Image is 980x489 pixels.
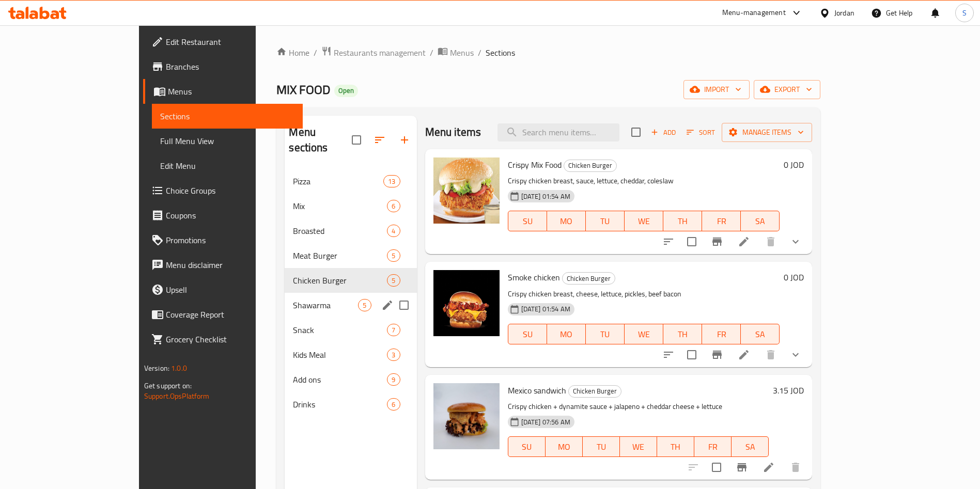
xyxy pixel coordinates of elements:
div: Broasted4 [285,218,416,243]
div: Menu-management [722,7,786,19]
button: TU [586,211,625,231]
span: Branches [166,60,294,73]
button: FR [702,211,741,231]
button: SU [508,211,547,231]
span: Menus [168,85,294,98]
div: items [387,324,400,336]
h2: Menu items [425,124,481,140]
div: Chicken Burger5 [285,268,416,293]
span: Kids Meal [293,349,387,361]
div: Mix6 [285,194,416,218]
div: items [387,349,400,361]
span: Full Menu View [160,135,294,147]
span: [DATE] 01:54 AM [517,304,574,314]
svg: Show Choices [789,349,802,361]
span: 7 [387,325,399,335]
div: Broasted [293,225,387,237]
div: items [387,398,400,411]
span: Meat Burger [293,249,387,262]
button: Branch-specific-item [729,455,754,480]
a: Menus [438,46,474,59]
button: SU [508,324,547,344]
div: Pizza [293,175,383,187]
li: / [478,46,481,59]
span: Drinks [293,398,387,411]
a: Support.OpsPlatform [144,389,210,403]
a: Coverage Report [143,302,303,327]
h6: 3.15 JOD [773,383,804,398]
div: Jordan [834,7,854,19]
button: SA [741,324,780,344]
svg: Show Choices [789,235,802,248]
button: TH [663,211,702,231]
span: Edit Menu [160,160,294,172]
span: SU [512,214,543,229]
button: delete [783,455,808,480]
span: 5 [387,251,399,261]
button: SU [508,436,546,457]
span: Menus [450,46,474,59]
nav: Menu sections [285,165,416,421]
span: Sort items [680,124,722,140]
span: Coverage Report [166,308,294,321]
span: Coupons [166,209,294,222]
button: TH [657,436,694,457]
span: [DATE] 07:56 AM [517,417,574,427]
button: show more [783,342,808,367]
span: Select to update [681,344,703,366]
div: items [387,274,400,287]
div: Chicken Burger [568,385,621,398]
a: Restaurants management [321,46,426,59]
span: SA [745,327,775,342]
span: Add ons [293,373,387,386]
a: Edit Menu [152,153,303,178]
span: 4 [387,226,399,236]
div: Pizza13 [285,169,416,194]
span: Smoke chicken [508,270,560,285]
button: MO [546,436,583,457]
div: Add ons9 [285,367,416,392]
span: SA [736,439,765,454]
span: 9 [387,375,399,385]
span: Manage items [730,126,804,139]
button: export [754,80,820,99]
button: WE [620,436,657,457]
a: Sections [152,104,303,129]
span: Sections [486,46,515,59]
span: Mix [293,200,387,212]
span: MIX FOOD [276,78,330,101]
button: import [683,80,750,99]
div: items [358,299,371,311]
li: / [430,46,433,59]
span: 5 [359,301,370,310]
button: sort-choices [656,342,681,367]
input: search [497,123,619,141]
img: Smoke chicken [433,270,500,336]
button: Sort [684,124,718,140]
span: Version: [144,361,169,375]
button: TU [583,436,620,457]
span: Sort sections [367,128,392,152]
div: Chicken Burger [564,160,617,172]
h2: Menu sections [289,124,351,155]
a: Menu disclaimer [143,253,303,277]
span: MO [551,327,582,342]
span: TH [667,214,698,229]
span: Edit Restaurant [166,36,294,48]
span: Add item [647,124,680,140]
h6: 0 JOD [784,270,804,285]
span: MO [551,214,582,229]
span: TU [587,439,616,454]
span: S [962,7,967,19]
span: Chicken Burger [569,385,621,397]
button: Add [647,124,680,140]
span: 1.0.0 [171,361,187,375]
div: Snack7 [285,318,416,342]
div: items [383,175,400,187]
span: Select all sections [346,129,367,151]
img: Mexico sandwich [433,383,500,449]
a: Full Menu View [152,129,303,153]
button: Branch-specific-item [705,229,729,254]
span: Promotions [166,234,294,246]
